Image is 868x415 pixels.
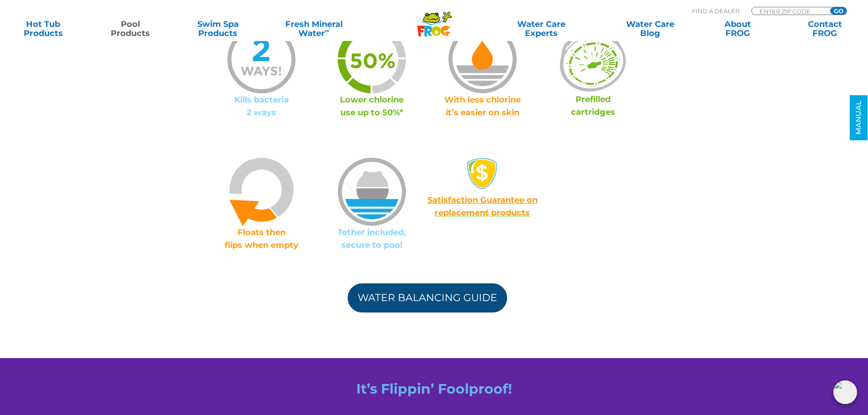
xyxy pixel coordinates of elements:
[833,380,857,404] img: openIcon
[791,20,859,38] a: ContactFROG
[338,25,406,93] img: icon-50percent-green
[206,226,317,251] p: Floats then flips when empty
[427,93,538,119] p: With less chlorine it’s easier on skin
[692,7,740,15] p: Find A Dealer
[616,20,684,38] a: Water CareBlog
[317,226,427,251] p: Tether included, secure to pool
[759,7,820,15] input: Zip Code Form
[348,283,507,313] a: Water Balancing Guide
[538,93,648,118] p: Prefilled cartridges
[325,27,329,34] sup: ∞
[427,195,538,218] a: Satisfaction Guarantee on replacement products
[97,20,164,38] a: PoolProducts
[850,95,868,140] a: MANUAL
[317,93,427,119] p: Lower chlorine use up to 50%*
[206,93,317,119] p: Kills bacteria 2 ways
[448,25,517,93] img: icon-less-chlorine-orange
[467,158,498,190] img: money-back1-small
[9,20,77,38] a: Hot TubProducts
[184,20,252,38] a: Swim SpaProducts
[704,20,771,38] a: AboutFROG
[184,381,685,397] h2: It’s Flippin’ Foolproof!
[559,25,627,93] img: icon-prefilled-green-FF copy2
[271,20,356,38] a: Fresh MineralWater∞
[227,25,296,93] img: icon-2-ways-blue
[486,20,596,38] a: Water CareExperts
[227,158,296,226] img: icon-flips-orange
[338,158,406,226] img: icon-tethered-blue
[830,7,847,15] input: GO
